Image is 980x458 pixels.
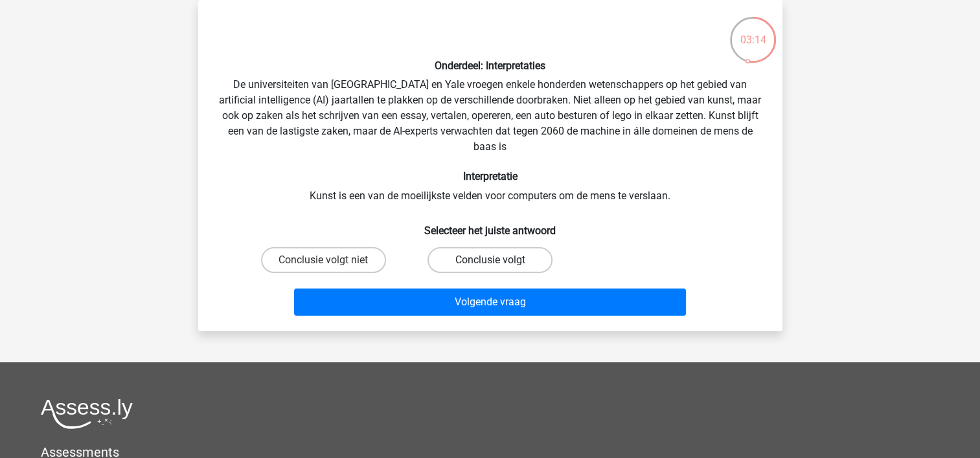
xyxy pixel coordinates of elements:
[729,16,777,48] div: 03:14
[41,398,133,429] img: Assessly logo
[427,247,553,273] label: Conclusie volgt
[219,60,762,72] h6: Onderdeel: Interpretaties
[203,10,777,321] div: De universiteiten van [GEOGRAPHIC_DATA] en Yale vroegen enkele honderden wetenschappers op het ge...
[219,170,762,182] h6: Interpretatie
[219,214,762,237] h6: Selecteer het juiste antwoord
[261,247,386,273] label: Conclusie volgt niet
[294,289,686,316] button: Volgende vraag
